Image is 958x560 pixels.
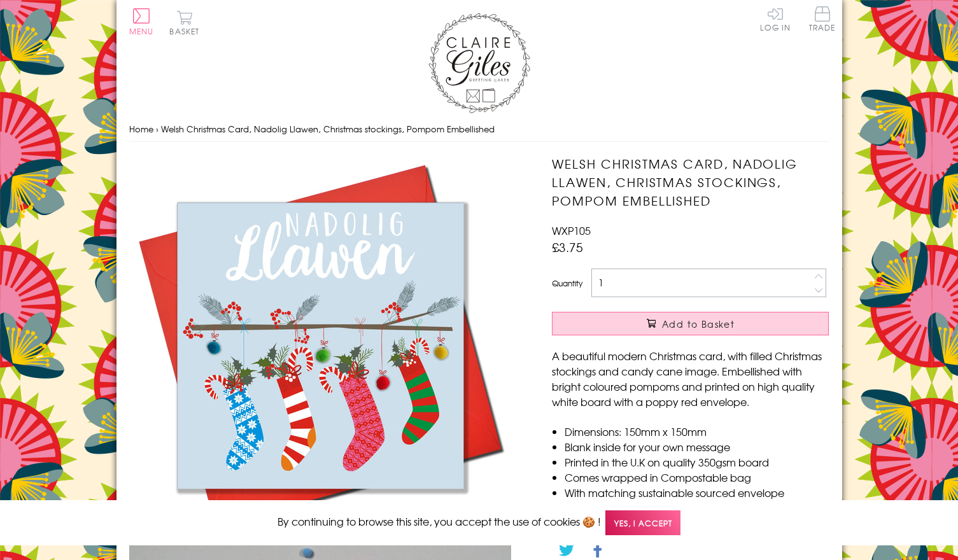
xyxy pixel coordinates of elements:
p: A beautiful modern Christmas card, with filled Christmas stockings and candy cane image. Embellis... [552,348,829,409]
button: Add to Basket [552,312,829,335]
label: Quantity [552,277,582,289]
nav: breadcrumbs [129,116,829,143]
img: Welsh Christmas Card, Nadolig Llawen, Christmas stockings, Pompom Embellished [129,155,511,536]
li: With matching sustainable sourced envelope [565,485,829,500]
span: £3.75 [552,238,583,256]
span: Welsh Christmas Card, Nadolig Llawen, Christmas stockings, Pompom Embellished [161,123,495,135]
li: Blank inside for your own message [565,439,829,454]
li: Dimensions: 150mm x 150mm [565,424,829,439]
h1: Welsh Christmas Card, Nadolig Llawen, Christmas stockings, Pompom Embellished [552,155,829,209]
span: Trade [809,6,836,31]
a: Trade [809,6,836,34]
span: › [156,123,158,135]
span: WXP105 [552,223,591,238]
li: Printed in the U.K on quality 350gsm board [565,454,829,470]
a: Log In [760,6,791,31]
span: Yes, I accept [605,510,680,535]
button: Basket [167,10,202,35]
img: Claire Giles Greetings Cards [428,13,530,113]
button: Menu [129,8,154,35]
span: Menu [129,25,154,37]
a: Home [129,123,153,135]
span: Add to Basket [662,318,735,330]
li: Comes wrapped in Compostable bag [565,470,829,485]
